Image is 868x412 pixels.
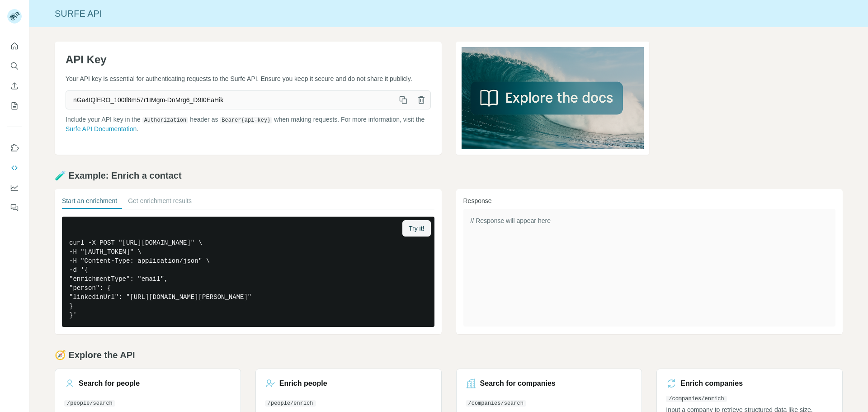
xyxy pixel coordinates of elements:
p: Your API key is essential for authenticating requests to the Surfe API. Ensure you keep it secure... [66,74,431,83]
h2: 🧪 Example: Enrich a contact [55,169,843,182]
button: Start an enrichment [62,196,117,209]
button: My lists [7,98,22,114]
code: /companies/enrich [666,396,726,402]
p: Include your API key in the header as when making requests. For more information, visit the . [66,115,431,133]
h3: Search for people [79,378,140,389]
code: /companies/search [466,400,526,407]
h3: Enrich people [279,378,327,389]
button: Dashboard [7,180,22,196]
button: Enrich CSV [7,78,22,94]
h3: Response [463,196,836,205]
a: Surfe API Documentation [66,125,137,133]
div: Surfe API [29,7,868,20]
button: Get enrichment results [128,196,192,209]
span: Try it! [409,224,424,233]
code: /people/enrich [265,400,316,407]
button: Quick start [7,38,22,54]
h3: Search for companies [480,378,556,389]
span: nGa4IQlERO_100tl8m57r1IMgm-DnMrg6_D9I0EaHik [66,92,394,108]
h2: 🧭 Explore the API [55,349,843,361]
button: Try it! [402,220,430,237]
code: Bearer {api-key} [220,117,272,123]
code: Authorization [142,117,189,123]
button: Search [7,58,22,74]
button: Use Surfe on LinkedIn [7,140,22,156]
span: // Response will appear here [471,217,551,224]
h3: Enrich companies [680,378,743,389]
code: /people/search [64,400,115,407]
button: Use Surfe API [7,160,22,176]
button: Feedback [7,199,22,216]
pre: curl -X POST "[URL][DOMAIN_NAME]" \ -H "[AUTH_TOKEN]" \ -H "Content-Type: application/json" \ -d ... [62,217,434,327]
h1: API Key [66,52,431,67]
